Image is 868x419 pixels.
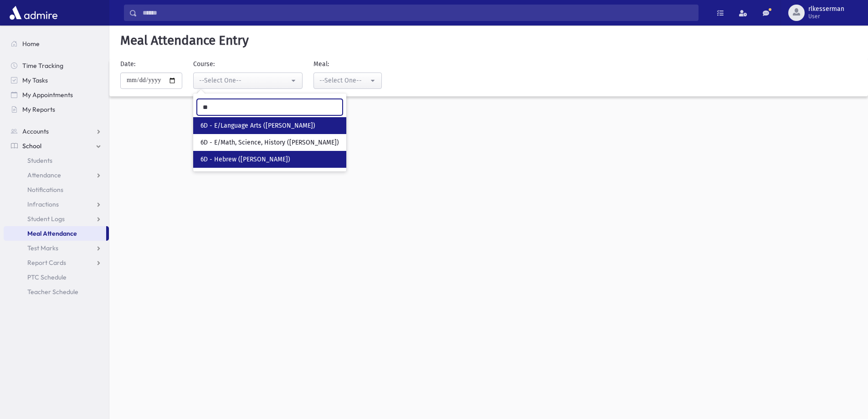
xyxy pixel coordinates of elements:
[27,259,66,267] span: Report Cards
[27,229,77,238] span: Meal Attendance
[313,72,382,89] button: --Select One--
[193,72,303,89] button: --Select One--
[200,121,315,130] span: 6D - E/Language Arts ([PERSON_NAME])
[22,40,40,48] span: Home
[22,91,73,99] span: My Appointments
[4,124,109,139] a: Accounts
[4,285,109,299] a: Teacher Schedule
[193,59,215,69] label: Course:
[313,59,329,69] label: Meal:
[22,62,63,70] span: Time Tracking
[22,76,48,84] span: My Tasks
[319,76,369,85] div: --Select One--
[4,226,106,241] a: Meal Attendance
[4,241,109,255] a: Test Marks
[200,155,290,164] span: 6D - Hebrew ([PERSON_NAME])
[4,270,109,285] a: PTC Schedule
[197,99,343,115] input: Search
[4,168,109,182] a: Attendance
[4,73,109,88] a: My Tasks
[27,244,58,252] span: Test Marks
[27,186,63,194] span: Notifications
[4,182,109,197] a: Notifications
[808,13,844,20] span: User
[117,33,861,48] h5: Meal Attendance Entry
[4,102,109,117] a: My Reports
[120,59,135,69] label: Date:
[4,153,109,168] a: Students
[7,4,60,22] img: AdmirePro
[4,88,109,102] a: My Appointments
[137,5,698,21] input: Search
[22,127,49,135] span: Accounts
[27,171,61,179] span: Attendance
[199,76,289,85] div: --Select One--
[4,58,109,73] a: Time Tracking
[4,197,109,212] a: Infractions
[27,215,65,223] span: Student Logs
[4,36,109,51] a: Home
[27,288,78,296] span: Teacher Schedule
[22,142,41,150] span: School
[200,138,339,147] span: 6D - E/Math, Science, History ([PERSON_NAME])
[808,5,844,13] span: rlkesserman
[4,139,109,153] a: School
[27,273,67,281] span: PTC Schedule
[4,255,109,270] a: Report Cards
[27,156,52,165] span: Students
[27,200,59,208] span: Infractions
[4,212,109,226] a: Student Logs
[22,105,55,114] span: My Reports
